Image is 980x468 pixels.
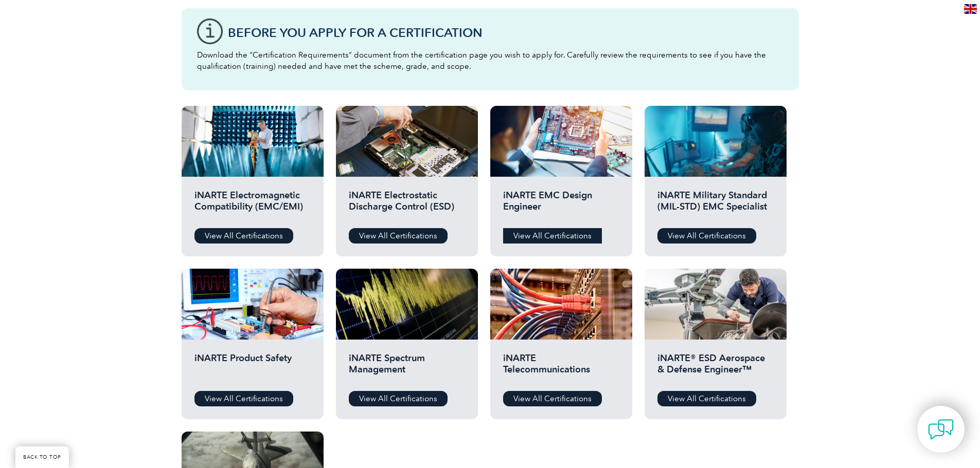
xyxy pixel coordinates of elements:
h2: iNARTE Electrostatic Discharge Control (ESD) [349,190,465,220]
a: View All Certifications [657,391,756,406]
a: View All Certifications [503,228,602,244]
h2: iNARTE Telecommunications [503,352,619,383]
a: View All Certifications [503,391,602,406]
h2: iNARTE Electromagnetic Compatibility (EMC/EMI) [194,190,311,220]
a: View All Certifications [349,228,448,244]
a: BACK TO TOP [15,446,69,468]
a: View All Certifications [349,391,448,406]
a: View All Certifications [194,228,293,244]
h3: Before You Apply For a Certification [228,26,783,39]
a: View All Certifications [194,391,293,406]
img: contact-chat.png [928,417,954,442]
h2: iNARTE Spectrum Management [349,352,465,383]
h2: iNARTE EMC Design Engineer [503,190,619,220]
p: Download the “Certification Requirements” document from the certification page you wish to apply ... [197,49,783,72]
a: View All Certifications [657,228,756,244]
img: en [964,4,977,14]
h2: iNARTE Military Standard (MIL-STD) EMC Specialist [657,190,774,220]
h2: iNARTE® ESD Aerospace & Defense Engineer™ [657,352,774,383]
h2: iNARTE Product Safety [194,352,311,383]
